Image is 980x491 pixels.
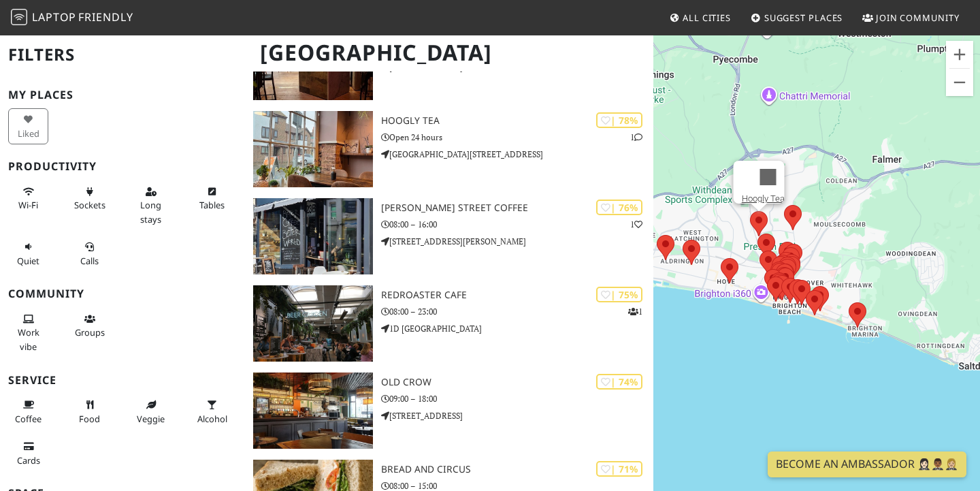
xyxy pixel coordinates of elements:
span: Video/audio calls [80,255,99,267]
p: Open 24 hours [381,131,653,144]
p: 1 [630,131,642,144]
h3: Community [8,287,237,300]
p: 08:00 – 23:00 [381,305,653,318]
a: Baker Street Coffee | 76% 1 [PERSON_NAME] Street Coffee 08:00 – 16:00 [STREET_ADDRESS][PERSON_NAME] [245,198,653,274]
button: Coffee [8,394,48,430]
h3: [PERSON_NAME] Street Coffee [381,202,653,214]
div: | 74% [596,374,642,390]
button: Tables [192,180,232,217]
a: All Cities [664,5,736,30]
button: Quiet [8,236,48,272]
a: Suggest Places [745,5,849,30]
p: [STREET_ADDRESS] [381,409,653,422]
h2: Filters [8,34,237,76]
button: Alcohol [192,394,232,430]
img: Redroaster Cafe [253,285,373,362]
span: Veggie [137,413,165,425]
h1: [GEOGRAPHIC_DATA] [249,34,651,72]
span: People working [18,326,39,352]
a: LaptopFriendly LaptopFriendly [11,6,133,30]
p: 1 [630,218,642,231]
span: Quiet [17,255,39,267]
p: 09:00 – 18:00 [381,392,653,405]
button: Groups [69,308,110,344]
span: Long stays [140,199,161,225]
h3: Bread and Circus [381,464,653,475]
h3: Productivity [8,160,237,173]
div: | 75% [596,287,642,302]
h3: Hoogly Tea [381,115,653,127]
p: [STREET_ADDRESS][PERSON_NAME] [381,235,653,248]
div: | 71% [596,461,642,477]
button: Sockets [69,180,110,217]
a: Hoogly Tea [742,193,785,204]
span: Food [79,413,100,425]
span: Suggest Places [764,12,843,24]
h3: Old Crow [381,377,653,388]
span: Coffee [15,413,42,425]
span: Friendly [78,10,133,25]
div: | 78% [596,112,642,128]
button: Cards [8,435,48,471]
span: Group tables [75,326,105,338]
button: Calls [69,236,110,272]
button: Food [69,394,110,430]
span: Alcohol [197,413,227,425]
p: 1 [628,305,642,318]
a: Old Crow | 74% Old Crow 09:00 – 18:00 [STREET_ADDRESS] [245,373,653,449]
img: LaptopFriendly [11,9,27,25]
button: Veggie [131,394,171,430]
button: Work vibe [8,308,48,358]
button: Zoom in [946,41,973,68]
button: Close [752,161,785,193]
span: Credit cards [17,454,40,466]
img: Old Crow [253,373,373,449]
a: Join Community [857,5,965,30]
button: Long stays [131,180,171,230]
a: Redroaster Cafe | 75% 1 Redroaster Cafe 08:00 – 23:00 1D [GEOGRAPHIC_DATA] [245,285,653,362]
p: 1D [GEOGRAPHIC_DATA] [381,322,653,335]
div: | 76% [596,200,642,215]
a: Hoogly Tea | 78% 1 Hoogly Tea Open 24 hours [GEOGRAPHIC_DATA][STREET_ADDRESS] [245,111,653,187]
span: Stable Wi-Fi [18,199,38,211]
span: Work-friendly tables [199,199,225,211]
h3: Redroaster Cafe [381,289,653,301]
button: Zoom out [946,69,973,96]
span: All Cities [683,12,731,24]
span: Laptop [32,10,76,25]
span: Join Community [876,12,960,24]
img: Hoogly Tea [253,111,373,187]
h3: Service [8,374,237,387]
h3: My Places [8,89,237,101]
img: Baker Street Coffee [253,198,373,274]
p: 08:00 – 16:00 [381,218,653,231]
button: Wi-Fi [8,180,48,217]
span: Power sockets [74,199,105,211]
p: [GEOGRAPHIC_DATA][STREET_ADDRESS] [381,148,653,161]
